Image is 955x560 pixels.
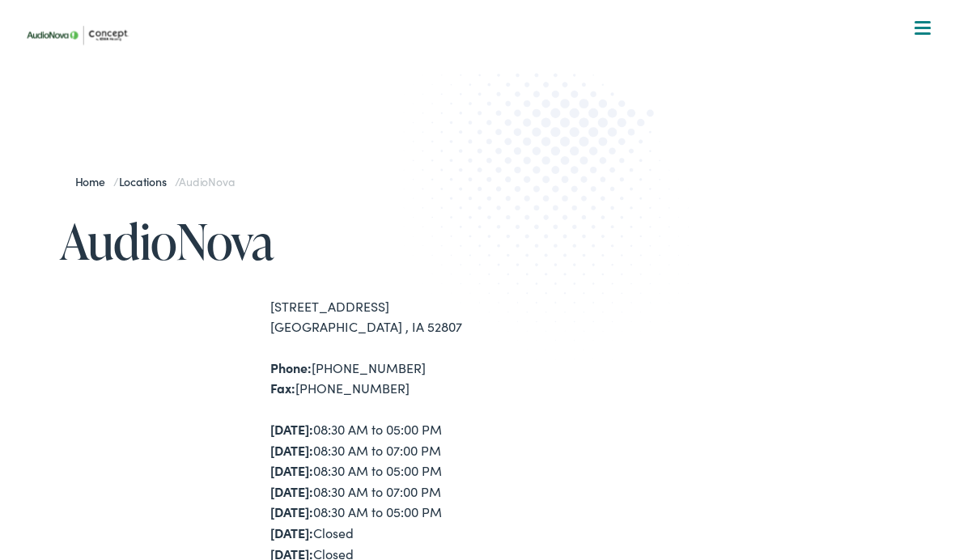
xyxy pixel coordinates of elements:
strong: Phone: [270,358,312,376]
strong: [DATE]: [270,441,313,459]
div: [PHONE_NUMBER] [PHONE_NUMBER] [270,358,477,399]
a: Locations [119,173,175,189]
strong: [DATE]: [270,461,313,479]
span: / / [75,173,235,189]
a: What We Offer [32,65,936,115]
a: Home [75,173,113,189]
strong: [DATE]: [270,503,313,520]
strong: [DATE]: [270,524,313,541]
strong: Fax: [270,379,295,397]
strong: [DATE]: [270,420,313,438]
div: [STREET_ADDRESS] [GEOGRAPHIC_DATA] , IA 52807 [270,296,477,337]
h1: AudioNova [60,214,477,268]
strong: [DATE]: [270,482,313,500]
span: AudioNova [179,173,234,189]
